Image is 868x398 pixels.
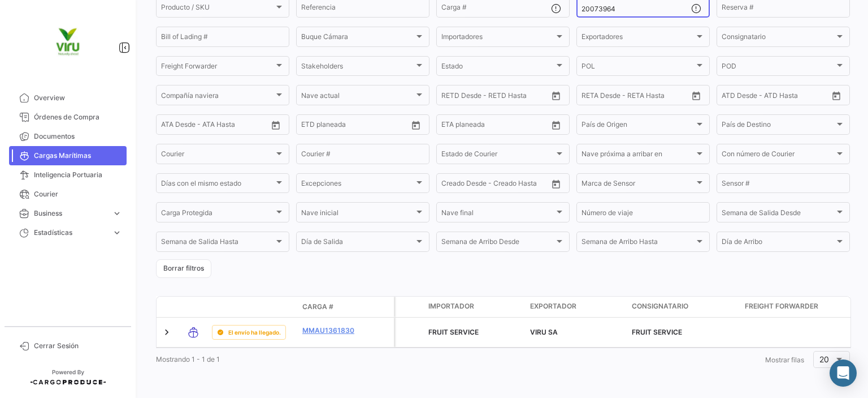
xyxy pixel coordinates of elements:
[301,122,322,130] input: Desde
[632,301,688,311] span: Consignatario
[112,208,122,219] span: expand_more
[9,127,127,146] a: Documentos
[581,93,602,101] input: Desde
[548,176,565,192] button: Open calendar
[34,93,122,103] span: Overview
[9,88,127,108] a: Overview
[828,87,845,104] button: Open calendar
[494,181,545,189] input: Creado Hasta
[581,239,695,247] span: Semana de Arribo Hasta
[441,93,462,101] input: Desde
[301,181,414,189] span: Excepciones
[156,259,211,278] button: Borrar filtros
[34,228,107,238] span: Estadísticas
[161,211,274,219] span: Carga Protegida
[34,151,122,161] span: Cargas Marítimas
[627,297,740,317] datatable-header-cell: Consignatario
[722,211,835,219] span: Semana de Salida Desde
[302,326,361,336] a: MMAU1361830
[740,297,853,317] datatable-header-cell: Freight Forwarder
[161,239,274,247] span: Semana de Salida Hasta
[470,122,520,130] input: Hasta
[228,328,281,337] span: El envío ha llegado.
[34,189,122,199] span: Courier
[745,301,818,311] span: Freight Forwarder
[722,239,835,247] span: Día de Arribo
[329,122,380,130] input: Hasta
[9,165,127,185] a: Inteligencia Portuaria
[34,170,122,180] span: Inteligencia Portuaria
[9,185,127,204] a: Courier
[581,35,695,42] span: Exportadores
[610,93,661,101] input: Hasta
[526,297,627,317] datatable-header-cell: Exportador
[581,152,695,160] span: Nave próxima a arribar en
[441,181,487,189] input: Creado Desde
[34,208,107,219] span: Business
[161,5,274,13] span: Producto / SKU
[301,211,414,219] span: Nave inicial
[396,297,424,317] datatable-header-cell: Carga Protegida
[548,117,565,134] button: Open calendar
[765,356,804,364] span: Mostrar filas
[441,239,554,247] span: Semana de Arribo Desde
[161,64,274,72] span: Freight Forwarder
[9,108,127,127] a: Órdenes de Compra
[267,117,284,134] button: Open calendar
[302,302,333,312] span: Carga #
[179,302,207,311] datatable-header-cell: Modo de Transporte
[581,64,695,72] span: POL
[301,35,414,42] span: Buque Cámara
[441,35,554,42] span: Importadores
[441,152,554,160] span: Estado de Courier
[34,131,122,142] span: Documentos
[161,327,172,338] a: Expand/Collapse Row
[470,93,520,101] input: Hasta
[830,360,857,387] div: Abrir Intercom Messenger
[161,152,274,160] span: Courier
[581,181,695,189] span: Marca de Sensor
[161,122,196,130] input: ATA Desde
[428,328,479,336] span: FRUIT SERVICE
[722,93,757,101] input: ATD Desde
[722,35,835,42] span: Consignatario
[301,64,414,72] span: Stakeholders
[722,64,835,72] span: POD
[722,152,835,160] span: Con número de Courier
[441,122,462,130] input: Desde
[688,87,705,104] button: Open calendar
[765,93,816,101] input: ATD Hasta
[301,93,414,101] span: Nave actual
[530,301,576,311] span: Exportador
[156,355,220,363] span: Mostrando 1 - 1 de 1
[581,122,695,130] span: País de Origen
[441,211,554,219] span: Nave final
[530,328,558,336] span: VIRU SA
[632,328,682,336] span: FRUIT SERVICE
[722,122,835,130] span: País de Destino
[424,297,526,317] datatable-header-cell: Importador
[34,341,122,351] span: Cerrar Sesión
[40,14,96,70] img: viru.png
[298,297,366,316] datatable-header-cell: Carga #
[441,64,554,72] span: Estado
[112,228,122,238] span: expand_more
[407,117,424,134] button: Open calendar
[34,112,122,122] span: Órdenes de Compra
[366,302,394,311] datatable-header-cell: Póliza
[428,301,474,311] span: Importador
[9,146,127,165] a: Cargas Marítimas
[207,302,298,311] datatable-header-cell: Estado de Envio
[301,239,414,247] span: Día de Salida
[548,87,565,104] button: Open calendar
[819,354,829,364] span: 20
[203,122,254,130] input: ATA Hasta
[161,181,274,189] span: Días con el mismo estado
[161,93,274,101] span: Compañía naviera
